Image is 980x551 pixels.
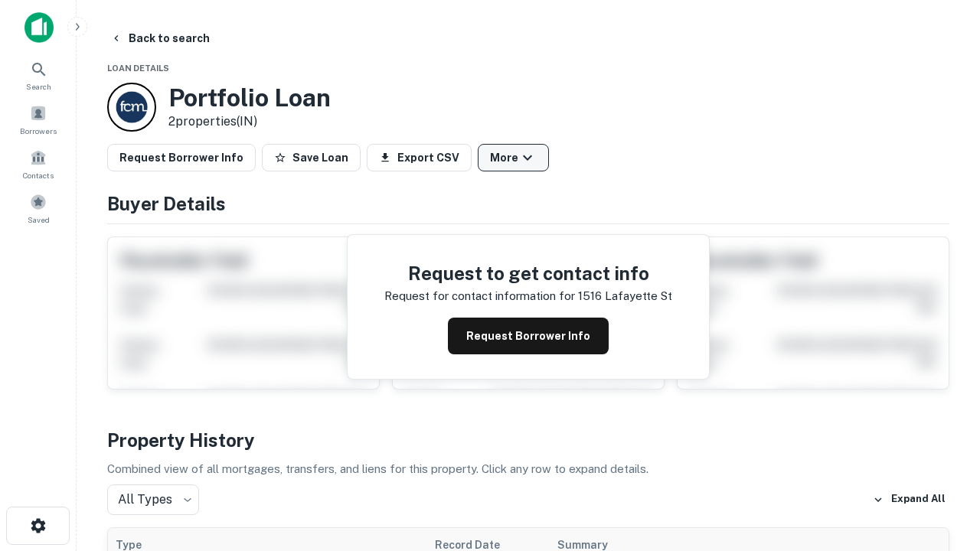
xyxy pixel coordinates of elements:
button: Request Borrower Info [107,144,256,171]
span: Borrowers [20,125,57,137]
h4: Buyer Details [107,190,949,217]
p: 2 properties (IN) [168,112,331,131]
button: Export CSV [367,144,472,171]
button: Expand All [869,488,949,511]
button: More [478,144,549,171]
span: Saved [28,214,50,226]
span: Contacts [23,169,54,181]
button: Save Loan [262,144,361,171]
div: All Types [107,484,199,515]
h3: Portfolio Loan [168,83,331,112]
a: Contacts [5,143,72,184]
img: capitalize-icon.png [24,12,54,43]
span: Search [26,80,51,93]
span: Loan Details [107,64,169,73]
p: 1516 lafayette st [578,287,672,305]
h4: Request to get contact info [384,259,672,287]
a: Search [5,54,72,96]
iframe: Chat Widget [903,429,980,502]
p: Request for contact information for [384,287,575,305]
button: Back to search [104,24,216,52]
a: Saved [5,187,72,229]
a: Borrowers [5,99,72,140]
button: Request Borrower Info [448,318,609,354]
h4: Property History [107,426,949,454]
p: Combined view of all mortgages, transfers, and liens for this property. Click any row to expand d... [107,460,949,478]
